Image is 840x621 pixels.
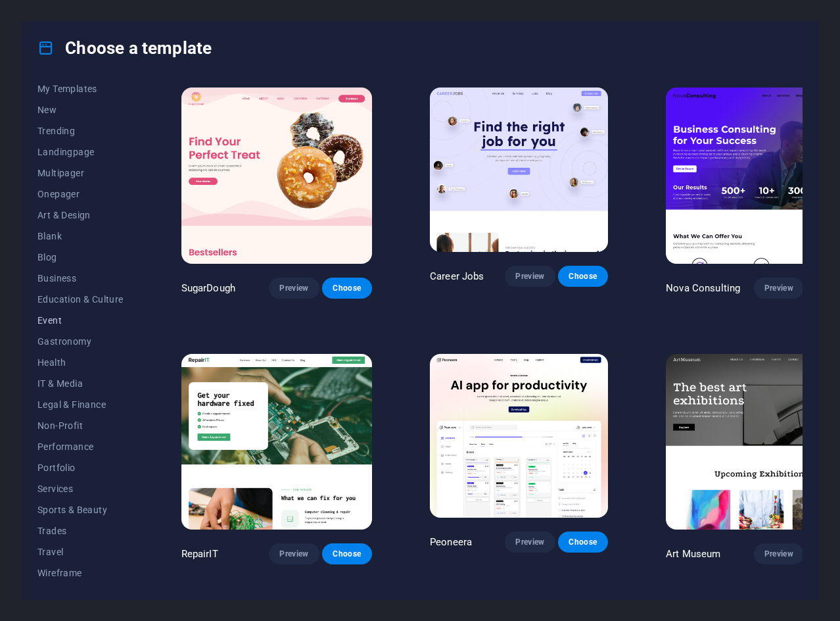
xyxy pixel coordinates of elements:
span: Onepager [37,189,124,199]
button: Choose [322,543,372,564]
button: Business [37,268,124,289]
button: Preview [269,543,319,564]
span: Performance [37,441,124,452]
button: Health [37,352,124,373]
button: Sports & Beauty [37,499,124,520]
span: Multipager [37,168,124,178]
span: Blank [37,231,124,241]
span: Landingpage [37,147,124,157]
span: Sports & Beauty [37,505,124,515]
button: Blog [37,247,124,268]
h4: Choose a template [37,37,212,59]
button: Trades [37,520,124,541]
button: Portfolio [37,457,124,478]
button: Education & Culture [37,289,124,310]
button: Choose [558,532,608,553]
button: Non-Profit [37,415,124,436]
p: Nova Consulting [666,282,740,295]
p: RepairIT [181,547,218,560]
span: Preview [279,549,308,559]
span: New [37,105,124,115]
button: Multipager [37,162,124,184]
button: Preview [754,543,804,564]
button: Preview [505,266,555,287]
button: My Templates [37,78,124,99]
span: Education & Culture [37,294,124,305]
button: Art & Design [37,205,124,226]
button: Event [37,310,124,331]
span: IT & Media [37,378,124,389]
button: Preview [269,278,319,299]
span: Non-Profit [37,420,124,431]
button: Legal & Finance [37,394,124,415]
p: Peoneera [430,535,472,549]
span: Preview [764,549,793,559]
span: Trades [37,526,124,536]
button: Preview [754,278,804,299]
span: Preview [764,283,793,293]
span: Preview [515,271,544,282]
span: Legal & Finance [37,399,124,410]
span: Choose [569,537,597,547]
span: Wireframe [37,568,124,578]
p: Career Jobs [430,270,484,283]
span: Blog [37,252,124,262]
button: Preview [505,532,555,553]
span: Choose [333,283,362,293]
span: My Templates [37,84,124,94]
button: Travel [37,541,124,562]
button: Choose [558,266,608,287]
span: Choose [569,271,597,282]
span: Preview [515,537,544,547]
img: SugarDough [181,87,372,264]
p: SugarDough [181,282,235,295]
button: Onepager [37,184,124,205]
button: Services [37,478,124,499]
button: Wireframe [37,562,124,584]
button: Gastronomy [37,331,124,352]
span: Trending [37,126,124,136]
span: Gastronomy [37,336,124,347]
button: Landingpage [37,141,124,162]
button: IT & Media [37,373,124,394]
span: Preview [279,283,308,293]
button: Blank [37,226,124,247]
button: Trending [37,120,124,141]
button: Performance [37,436,124,457]
span: Travel [37,547,124,557]
img: RepairIT [181,354,372,530]
span: Health [37,357,124,368]
p: Art Museum [666,547,720,560]
button: Choose [322,278,372,299]
span: Portfolio [37,462,124,473]
button: New [37,99,124,120]
span: Business [37,273,124,284]
img: Peoneera [430,354,608,518]
span: Choose [333,549,362,559]
span: Event [37,315,124,326]
span: Services [37,484,124,494]
img: Career Jobs [430,87,608,252]
span: Art & Design [37,210,124,220]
